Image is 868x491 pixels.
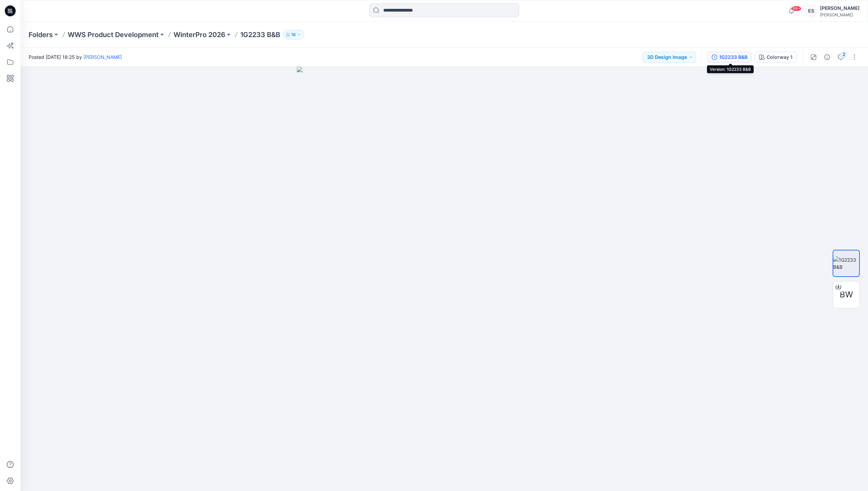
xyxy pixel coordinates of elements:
[29,30,53,39] a: Folders
[755,52,797,63] button: Colorway 1
[820,12,859,17] div: [PERSON_NAME]
[840,51,847,58] div: 2
[820,4,859,12] div: [PERSON_NAME]
[174,30,225,39] a: WinterPro 2026
[240,30,280,39] p: 1G2233 B&B
[707,52,752,63] button: 1G2233 B&B
[791,6,801,11] span: 99+
[83,54,122,60] a: [PERSON_NAME]
[840,289,853,301] span: BW
[68,30,159,39] a: WWS Product Development
[805,5,817,17] div: ES
[297,67,591,491] img: eyJhbGciOiJIUzI1NiIsImtpZCI6IjAiLCJzbHQiOiJzZXMiLCJ0eXAiOiJKV1QifQ.eyJkYXRhIjp7InR5cGUiOiJzdG9yYW...
[283,30,304,39] button: 16
[767,53,792,61] div: Colorway 1
[822,52,833,63] button: Details
[833,256,859,271] img: 1G2233 B&B
[835,52,846,63] button: 2
[29,53,122,61] span: Posted [DATE] 18:25 by
[719,53,748,61] div: 1G2233 B&B
[291,31,296,38] p: 16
